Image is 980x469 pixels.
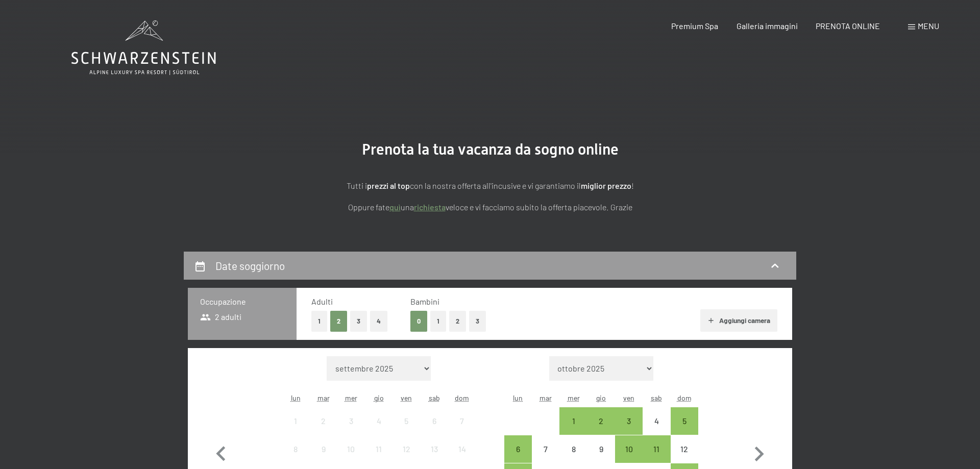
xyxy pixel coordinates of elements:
abbr: sabato [651,393,662,402]
button: 2 [449,311,466,332]
div: Wed Sep 10 2025 [337,435,365,463]
div: arrivo/check-in non effettuabile [309,435,337,463]
div: 1 [560,417,586,442]
div: Fri Sep 12 2025 [393,435,420,463]
button: Aggiungi camera [700,309,777,332]
a: Premium Spa [671,21,718,31]
div: arrivo/check-in non effettuabile [393,407,420,435]
div: Sat Oct 04 2025 [643,407,670,435]
div: Sat Oct 11 2025 [643,435,670,463]
button: 4 [370,311,387,332]
div: Sat Sep 06 2025 [421,407,448,435]
span: Prenota la tua vacanza da sogno online [362,140,619,158]
abbr: domenica [455,393,469,402]
abbr: martedì [540,393,552,402]
div: 1 [283,417,308,442]
div: arrivo/check-in possibile [559,407,587,435]
h3: Occupazione [200,296,284,307]
div: arrivo/check-in non effettuabile [393,435,420,463]
div: arrivo/check-in non effettuabile [282,407,309,435]
div: arrivo/check-in non effettuabile [337,435,365,463]
button: 2 [330,311,347,332]
div: arrivo/check-in non effettuabile [532,435,559,463]
div: 4 [644,417,669,442]
div: Thu Sep 04 2025 [365,407,393,435]
div: Mon Oct 06 2025 [504,435,532,463]
div: Fri Sep 05 2025 [393,407,420,435]
div: Sun Sep 14 2025 [448,435,476,463]
div: 2 [589,417,614,442]
div: arrivo/check-in non effettuabile [671,435,698,463]
div: 6 [422,417,447,442]
abbr: martedì [317,393,330,402]
div: Fri Oct 03 2025 [615,407,643,435]
div: 5 [672,417,697,442]
a: quì [389,202,401,212]
span: Adulti [311,297,333,306]
button: 3 [350,311,367,332]
div: Sun Sep 07 2025 [448,407,476,435]
div: arrivo/check-in non effettuabile [365,435,393,463]
span: 2 adulti [200,311,241,323]
button: 1 [311,311,327,332]
div: arrivo/check-in possibile [504,435,532,463]
button: 3 [469,311,486,332]
abbr: lunedì [513,393,523,402]
div: arrivo/check-in possibile [615,407,643,435]
abbr: venerdì [401,393,412,402]
div: arrivo/check-in non effettuabile [643,407,670,435]
a: richiesta [414,202,446,212]
abbr: sabato [429,393,440,402]
div: Sun Oct 05 2025 [671,407,698,435]
button: 1 [430,311,446,332]
div: Sun Oct 12 2025 [671,435,698,463]
a: Galleria immagini [737,21,798,31]
strong: prezzi al top [367,181,410,190]
div: arrivo/check-in non effettuabile [587,435,615,463]
abbr: lunedì [291,393,301,402]
div: Tue Sep 02 2025 [309,407,337,435]
span: Menu [918,21,939,31]
div: Wed Sep 03 2025 [337,407,365,435]
div: Mon Sep 01 2025 [282,407,309,435]
abbr: mercoledì [345,393,357,402]
div: arrivo/check-in non effettuabile [421,435,448,463]
div: Thu Oct 02 2025 [587,407,615,435]
div: Thu Sep 11 2025 [365,435,393,463]
div: 7 [449,417,475,442]
div: arrivo/check-in possibile [643,435,670,463]
h2: Date soggiorno [215,259,285,272]
div: Wed Oct 01 2025 [559,407,587,435]
div: 4 [366,417,391,442]
div: 5 [394,417,419,442]
div: arrivo/check-in possibile [671,407,698,435]
div: arrivo/check-in non effettuabile [309,407,337,435]
abbr: domenica [677,393,692,402]
div: arrivo/check-in non effettuabile [448,407,476,435]
abbr: mercoledì [568,393,580,402]
div: arrivo/check-in possibile [615,435,643,463]
div: arrivo/check-in non effettuabile [282,435,309,463]
div: Tue Oct 07 2025 [532,435,559,463]
div: 3 [616,417,642,442]
div: arrivo/check-in non effettuabile [448,435,476,463]
div: Thu Oct 09 2025 [587,435,615,463]
div: Mon Sep 08 2025 [282,435,309,463]
strong: miglior prezzo [581,181,631,190]
span: Bambini [410,297,439,306]
div: Tue Sep 09 2025 [309,435,337,463]
div: 2 [310,417,336,442]
button: 0 [410,311,427,332]
abbr: giovedì [374,393,384,402]
div: Wed Oct 08 2025 [559,435,587,463]
div: Fri Oct 10 2025 [615,435,643,463]
abbr: giovedì [596,393,606,402]
div: arrivo/check-in non effettuabile [337,407,365,435]
a: PRENOTA ONLINE [816,21,880,31]
div: Sat Sep 13 2025 [421,435,448,463]
div: arrivo/check-in possibile [587,407,615,435]
div: 3 [338,417,364,442]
